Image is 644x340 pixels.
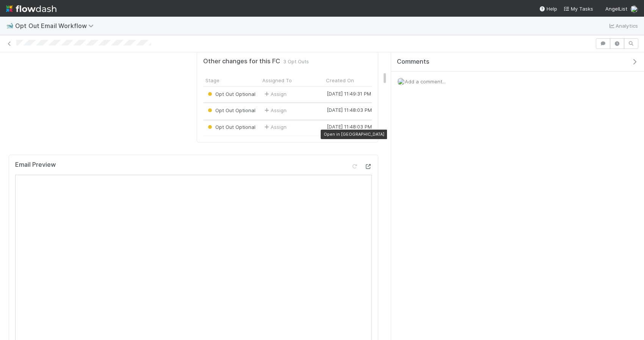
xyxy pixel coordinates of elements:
[405,78,446,85] span: Add a comment...
[206,90,255,98] div: Opt Out Optional
[6,22,14,29] span: 🐋
[563,5,593,13] a: My Tasks
[206,107,255,113] span: Opt Out Optional
[539,5,557,13] div: Help
[15,161,56,169] h5: Email Preview
[263,123,287,131] span: Assign
[327,106,372,114] div: [DATE] 11:48:03 PM
[608,21,638,30] a: Analytics
[327,123,372,130] div: [DATE] 11:48:03 PM
[206,123,255,131] div: Opt Out Optional
[327,90,371,97] div: [DATE] 11:49:31 PM
[206,107,255,114] div: Opt Out Optional
[630,5,638,13] img: avatar_ac990a78-52d7-40f8-b1fe-cbbd1cda261e.png
[206,91,255,97] span: Opt Out Optional
[6,2,56,15] img: logo-inverted-e16ddd16eac7371096b0.svg
[397,78,405,85] img: avatar_ac990a78-52d7-40f8-b1fe-cbbd1cda261e.png
[563,6,593,12] span: My Tasks
[15,22,97,30] span: Opt Out Email Workflow
[263,90,287,98] span: Assign
[326,77,354,84] span: Created On
[262,77,292,84] span: Assigned To
[206,124,255,130] span: Opt Out Optional
[203,58,280,65] h5: Other changes for this FC
[205,77,219,84] span: Stage
[263,107,287,114] span: Assign
[283,58,309,65] span: 3 Opt Outs
[605,6,627,12] span: AngelList
[397,58,429,66] span: Comments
